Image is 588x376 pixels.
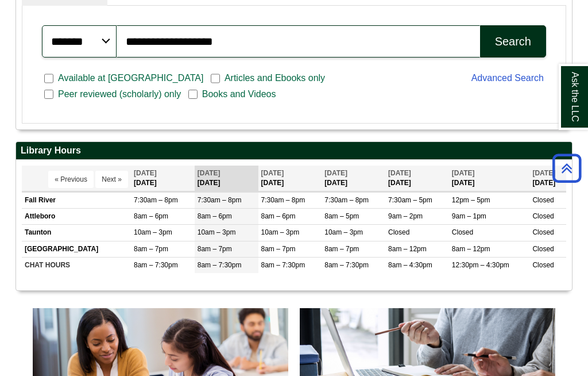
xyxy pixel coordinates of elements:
[452,245,490,253] span: 8am – 12pm
[198,196,242,204] span: 7:30am – 8pm
[532,169,555,177] span: [DATE]
[452,169,475,177] span: [DATE]
[324,169,347,177] span: [DATE]
[324,196,369,204] span: 7:30am – 8pm
[198,245,232,253] span: 8am – 7pm
[44,89,53,99] input: Peer reviewed (scholarly) only
[95,171,128,188] button: Next »
[388,228,409,236] span: Closed
[131,166,195,191] th: [DATE]
[22,225,131,241] td: Taunton
[261,228,300,236] span: 10am – 3pm
[48,171,94,188] button: « Previous
[134,228,172,236] span: 10am – 3pm
[134,212,168,220] span: 8am – 6pm
[388,245,427,253] span: 8am – 12pm
[324,245,359,253] span: 8am – 7pm
[198,212,232,220] span: 8am – 6pm
[388,169,411,177] span: [DATE]
[452,212,486,220] span: 9am – 1pm
[529,166,566,191] th: [DATE]
[471,73,544,83] a: Advanced Search
[134,261,178,269] span: 8am – 7:30pm
[258,166,322,191] th: [DATE]
[532,261,554,269] span: Closed
[452,261,509,269] span: 12:30pm – 4:30pm
[22,241,131,257] td: [GEOGRAPHIC_DATA]
[261,212,296,220] span: 8am – 6pm
[16,142,572,160] h2: Library Hours
[198,87,281,101] span: Books and Videos
[532,212,554,220] span: Closed
[324,261,369,269] span: 8am – 7:30pm
[53,71,208,85] span: Available at [GEOGRAPHIC_DATA]
[261,169,284,177] span: [DATE]
[532,228,554,236] span: Closed
[261,261,305,269] span: 8am – 7:30pm
[322,166,385,191] th: [DATE]
[44,74,53,84] input: Available at [GEOGRAPHIC_DATA]
[134,245,168,253] span: 8am – 7pm
[532,245,554,253] span: Closed
[195,166,258,191] th: [DATE]
[388,212,423,220] span: 9am – 2pm
[134,196,178,204] span: 7:30am – 8pm
[198,169,220,177] span: [DATE]
[188,89,198,99] input: Books and Videos
[134,169,157,177] span: [DATE]
[22,193,131,209] td: Fall River
[324,212,359,220] span: 8am – 5pm
[385,166,449,191] th: [DATE]
[324,228,363,236] span: 10am – 3pm
[261,245,296,253] span: 8am – 7pm
[198,261,242,269] span: 8am – 7:30pm
[388,261,432,269] span: 8am – 4:30pm
[220,71,330,85] span: Articles and Ebooks only
[53,87,185,101] span: Peer reviewed (scholarly) only
[480,25,546,57] button: Search
[452,228,473,236] span: Closed
[452,196,490,204] span: 12pm – 5pm
[388,196,432,204] span: 7:30am – 5pm
[495,35,531,48] div: Search
[548,160,585,176] a: Back to Top
[22,209,131,225] td: Attleboro
[211,74,220,84] input: Articles and Ebooks only
[261,196,305,204] span: 7:30am – 8pm
[22,257,131,273] td: CHAT HOURS
[198,228,236,236] span: 10am – 3pm
[449,166,530,191] th: [DATE]
[532,196,554,204] span: Closed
